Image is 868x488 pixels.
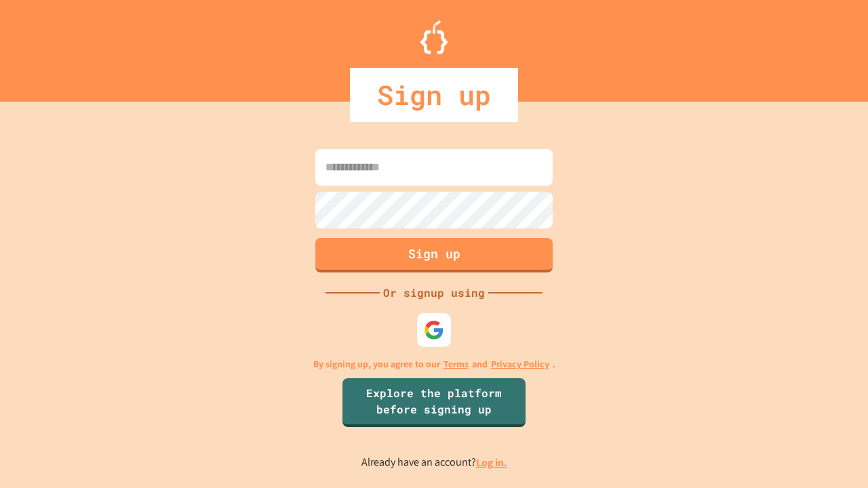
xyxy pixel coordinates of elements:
[342,378,526,427] a: Explore the platform before signing up
[755,375,854,432] iframe: chat widget
[476,455,507,470] a: Log in.
[315,238,553,272] button: Sign up
[424,320,444,340] img: google-icon.svg
[361,454,507,471] p: Already have an account?
[443,357,469,371] a: Terms
[350,68,518,122] div: Sign up
[313,357,555,371] p: By signing up, you agree to our and .
[811,434,854,474] iframe: chat widget
[491,357,549,371] a: Privacy Policy
[380,285,488,301] div: Or signup using
[420,20,448,54] img: Logo.svg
